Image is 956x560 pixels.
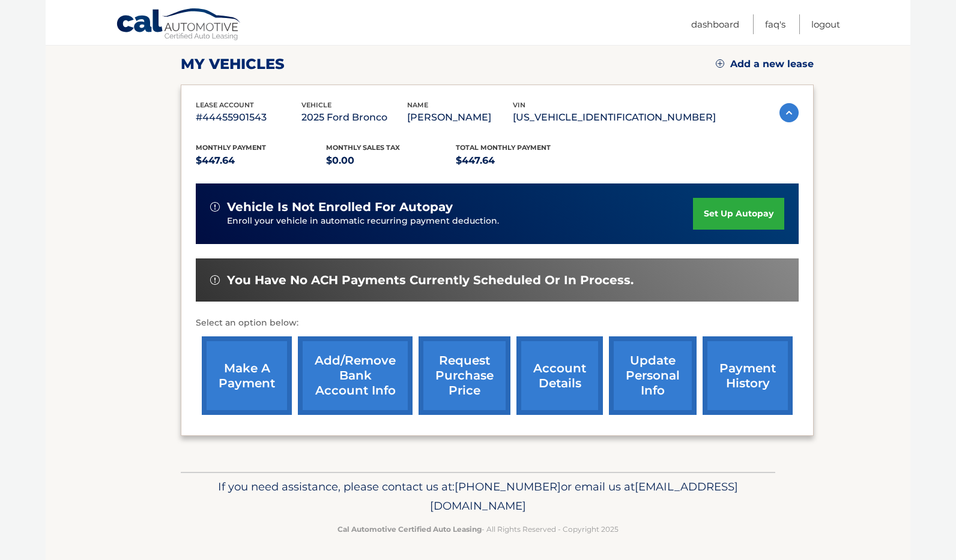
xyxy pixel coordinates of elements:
span: Monthly Payment [196,143,266,152]
p: $0.00 [326,152,456,169]
a: set up autopay [693,198,784,230]
a: Dashboard [691,14,739,34]
span: lease account [196,101,254,109]
span: name [407,101,428,109]
img: add.svg [716,59,724,68]
p: [US_VEHICLE_IDENTIFICATION_NUMBER] [513,109,716,126]
p: #44455901543 [196,109,301,126]
span: vehicle is not enrolled for autopay [227,200,453,215]
p: $447.64 [196,152,326,169]
span: vin [513,101,525,109]
p: Enroll your vehicle in automatic recurring payment deduction. [227,215,693,228]
p: If you need assistance, please contact us at: or email us at [189,477,767,516]
a: Logout [811,14,840,34]
a: Cal Automotive [116,8,242,43]
p: $447.64 [456,152,586,169]
span: vehicle [301,101,331,109]
img: alert-white.svg [210,275,220,285]
span: Total Monthly Payment [456,143,551,152]
a: update personal info [609,336,697,415]
p: Select an option below: [196,316,799,330]
a: Add a new lease [716,58,814,70]
a: payment history [703,336,793,415]
a: make a payment [202,336,292,415]
p: - All Rights Reserved - Copyright 2025 [189,523,767,535]
p: 2025 Ford Bronco [301,109,407,126]
h2: my vehicles [181,55,285,73]
a: Add/Remove bank account info [298,336,413,415]
span: [EMAIL_ADDRESS][DOMAIN_NAME] [430,480,738,513]
span: Monthly sales Tax [326,143,400,152]
strong: Cal Automotive Certified Auto Leasing [337,525,482,534]
span: You have no ACH payments currently scheduled or in process. [227,273,634,288]
a: account details [516,336,603,415]
img: alert-white.svg [210,202,220,212]
img: accordion-active.svg [779,103,799,122]
a: request purchase price [419,336,510,415]
p: [PERSON_NAME] [407,109,513,126]
a: FAQ's [765,14,785,34]
span: [PHONE_NUMBER] [455,480,561,493]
